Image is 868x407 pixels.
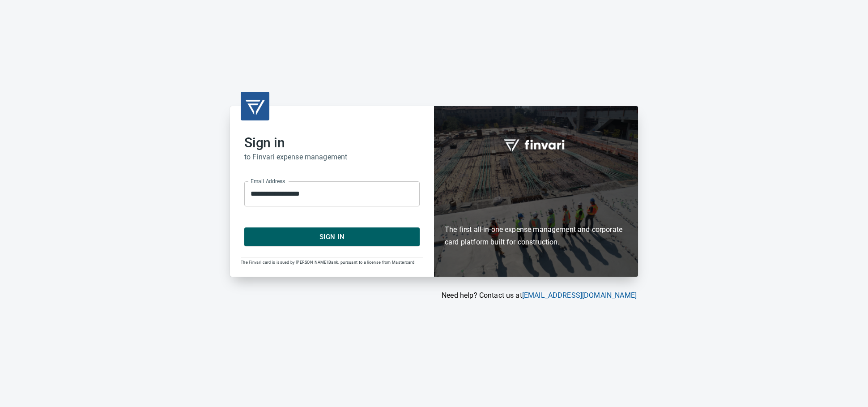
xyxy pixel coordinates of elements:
img: transparent_logo.png [244,95,266,117]
a: [EMAIL_ADDRESS][DOMAIN_NAME] [522,291,637,300]
img: fullword_logo_white.png [502,134,570,155]
span: Sign In [254,231,410,243]
p: Need help? Contact us at [230,290,637,301]
button: Sign In [244,227,420,246]
div: Finvari [434,106,638,277]
h2: Sign in [244,135,420,151]
h6: to Finvari expense management [244,151,420,163]
h6: The first all-in-one expense management and corporate card platform built for construction. [445,172,627,249]
span: The Finvari card is issued by [PERSON_NAME] Bank, pursuant to a license from Mastercard [241,260,414,265]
